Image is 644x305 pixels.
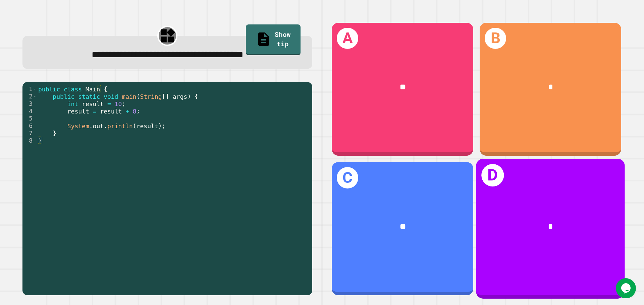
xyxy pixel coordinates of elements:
h1: C [337,167,358,188]
div: 7 [22,130,37,137]
div: 2 [22,93,37,100]
div: 5 [22,115,37,122]
iframe: chat widget [616,278,637,298]
div: 8 [22,137,37,144]
span: Toggle code folding, rows 2 through 7 [33,93,37,100]
div: 1 [22,85,37,93]
span: Toggle code folding, rows 1 through 8 [33,85,37,93]
h1: A [337,28,358,49]
div: 6 [22,122,37,130]
div: 4 [22,107,37,115]
a: Show tip [246,24,301,55]
h1: B [485,28,506,49]
h1: D [482,164,504,186]
div: 3 [22,100,37,107]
